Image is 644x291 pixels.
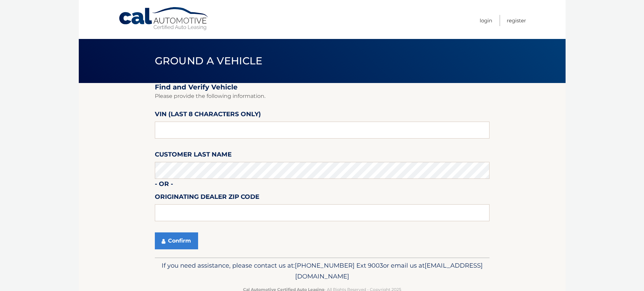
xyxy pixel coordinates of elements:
label: VIN (last 8 characters only) [155,109,261,122]
h2: Find and Verify Vehicle [155,83,490,91]
a: Cal Automotive [118,7,210,31]
button: Confirm [155,232,198,249]
p: If you need assistance, please contact us at: or email us at [159,260,485,282]
a: Register [507,15,526,26]
label: Customer Last Name [155,149,232,162]
a: Login [480,15,492,26]
label: Originating Dealer Zip Code [155,192,259,204]
span: Ground a Vehicle [155,55,263,67]
span: [PHONE_NUMBER] Ext 9003 [295,262,383,269]
p: Please provide the following information. [155,91,490,101]
label: - or - [155,179,173,191]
